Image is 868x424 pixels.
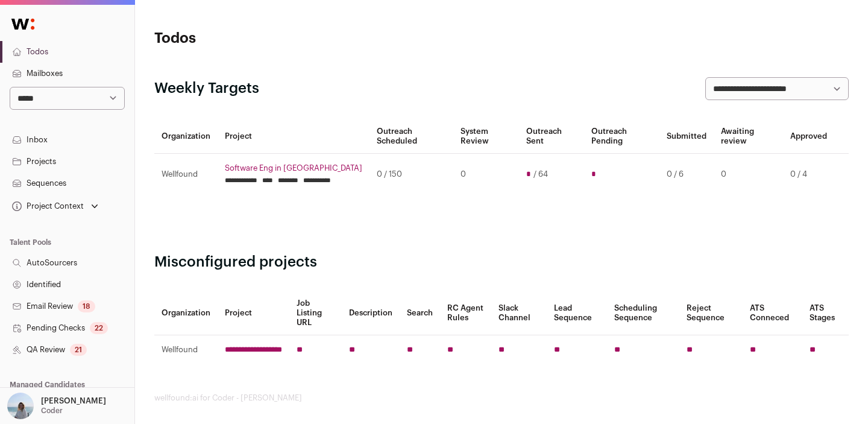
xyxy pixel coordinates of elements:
[5,12,41,36] img: Wellfound
[547,291,607,335] th: Lead Sequence
[90,322,108,334] div: 22
[400,291,440,335] th: Search
[218,119,370,154] th: Project
[289,291,342,335] th: Job Listing URL
[154,393,849,403] footer: wellfound:ai for Coder - [PERSON_NAME]
[743,291,803,335] th: ATS Conneced
[714,154,783,195] td: 0
[70,344,87,356] div: 21
[519,119,584,154] th: Outreach Sent
[154,119,218,154] th: Organization
[584,119,660,154] th: Outreach Pending
[154,79,259,98] h2: Weekly Targets
[679,291,742,335] th: Reject Sequence
[802,291,849,335] th: ATS Stages
[714,119,783,154] th: Awaiting review
[370,119,453,154] th: Outreach Scheduled
[7,393,34,419] img: 11561648-medium_jpg
[78,300,95,312] div: 18
[10,201,84,211] div: Project Context
[41,396,106,406] p: [PERSON_NAME]
[440,291,492,335] th: RC Agent Rules
[154,291,218,335] th: Organization
[453,154,519,195] td: 0
[154,253,849,272] h2: Misconfigured projects
[659,119,714,154] th: Submitted
[659,154,714,195] td: 0 / 6
[783,119,834,154] th: Approved
[491,291,546,335] th: Slack Channel
[154,29,386,48] h1: Todos
[783,154,834,195] td: 0 / 4
[533,169,548,179] span: / 64
[218,291,289,335] th: Project
[154,335,218,365] td: Wellfound
[453,119,519,154] th: System Review
[342,291,400,335] th: Description
[154,154,218,195] td: Wellfound
[607,291,680,335] th: Scheduling Sequence
[225,163,362,173] a: Software Eng in [GEOGRAPHIC_DATA]
[370,154,453,195] td: 0 / 150
[41,406,63,416] p: Coder
[10,198,101,215] button: Open dropdown
[5,393,108,419] button: Open dropdown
